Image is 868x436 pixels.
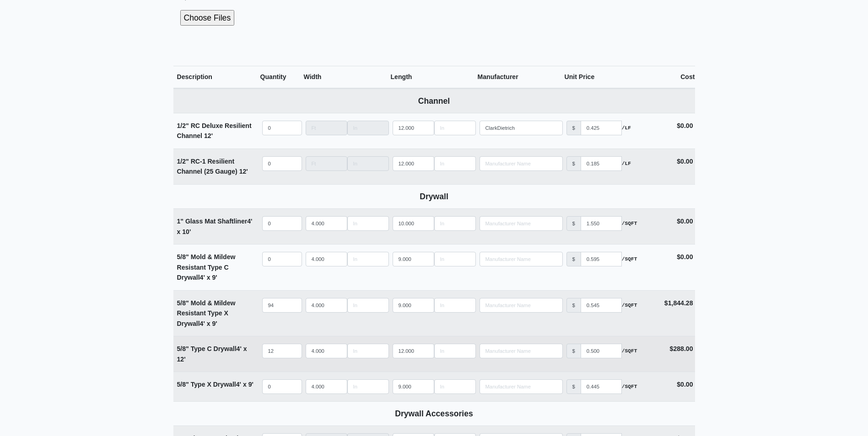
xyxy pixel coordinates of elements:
div: $ [566,121,581,135]
div: $ [566,252,581,266]
input: Search [480,298,563,313]
input: Length [393,344,434,358]
span: 9' [212,274,217,281]
strong: $0.00 [677,158,693,165]
div: $ [566,216,581,231]
input: Length [347,252,389,266]
strong: $0.00 [677,218,693,225]
th: Length [391,66,478,89]
input: quantity [262,344,302,358]
input: Length [306,121,347,135]
span: 12' [204,132,213,139]
strong: /SQFT [622,301,637,309]
input: Length [434,298,476,313]
strong: /LF [622,124,631,132]
strong: 5/8" Type X Drywall [177,381,253,388]
input: Length [306,298,347,313]
strong: $0.00 [677,381,693,388]
th: Unit Price [565,66,652,89]
strong: $288.00 [670,345,693,352]
input: Length [306,156,347,171]
div: $ [566,298,581,313]
input: Length [434,121,476,135]
input: quantity [262,298,302,313]
span: 4' [237,345,242,352]
input: Length [306,252,347,266]
input: Search [480,344,563,358]
input: Search [480,379,563,394]
div: $ [566,379,581,394]
input: Length [434,379,476,394]
input: manufacturer [581,156,622,171]
strong: /SQFT [622,347,637,355]
input: Length [347,121,389,135]
th: Quantity [260,66,304,89]
input: Length [434,252,476,266]
span: 9' [248,381,253,388]
span: 4' [200,320,205,327]
input: Length [434,156,476,171]
input: manufacturer [581,252,622,266]
input: Length [393,216,434,231]
strong: 5/8" Mold & Mildew Resistant Type X Drywall [177,299,236,327]
input: Length [347,379,389,394]
strong: /SQFT [622,255,637,263]
strong: 5/8" Type C Drywall [177,345,247,363]
span: 12' [177,356,186,363]
input: quantity [262,216,302,231]
input: Choose Files [180,10,333,26]
span: x [243,345,247,352]
input: manufacturer [581,379,622,394]
span: x [243,381,247,388]
strong: 1/2" RC Deluxe Resilient Channel [177,122,252,140]
input: Length [306,216,347,231]
strong: $1,844.28 [664,299,693,307]
input: Length [434,216,476,231]
input: Length [393,121,434,135]
strong: 5/8" Mold & Mildew Resistant Type C Drywall [177,253,236,281]
input: Search [480,121,563,135]
input: quantity [262,252,302,266]
span: 9' [212,320,217,327]
input: manufacturer [581,121,622,135]
strong: $0.00 [677,122,693,129]
span: 4' [200,274,205,281]
div: $ [566,344,581,358]
span: 4' [247,218,252,225]
span: x [177,228,181,235]
b: Channel [418,96,450,106]
input: Length [347,298,389,313]
input: quantity [262,379,302,394]
th: Manufacturer [478,66,565,89]
input: Search [480,156,563,171]
strong: 1" Glass Mat Shaftliner [177,218,253,235]
strong: $0.00 [677,253,693,261]
input: quantity [262,121,302,135]
b: Drywall Accessories [395,409,473,418]
input: Length [393,156,434,171]
input: manufacturer [581,344,622,358]
input: Length [347,344,389,358]
input: Search [480,252,563,266]
strong: /SQFT [622,383,637,391]
input: Length [393,379,434,394]
input: quantity [262,156,302,171]
input: Length [347,216,389,231]
strong: 1/2" RC-1 Resilient Channel (25 Gauge) [177,158,248,175]
span: 10' [182,228,191,235]
div: $ [566,156,581,171]
th: Width [304,66,391,89]
input: Length [306,344,347,358]
input: Length [393,252,434,266]
strong: /LF [622,160,631,168]
strong: /SQFT [622,219,637,228]
input: manufacturer [581,216,622,231]
input: Length [393,298,434,313]
input: Search [480,216,563,231]
span: x [207,320,210,327]
b: Drywall [420,192,448,201]
input: Length [306,379,347,394]
th: Cost [652,66,695,89]
input: Length [347,156,389,171]
span: 12' [239,168,248,175]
